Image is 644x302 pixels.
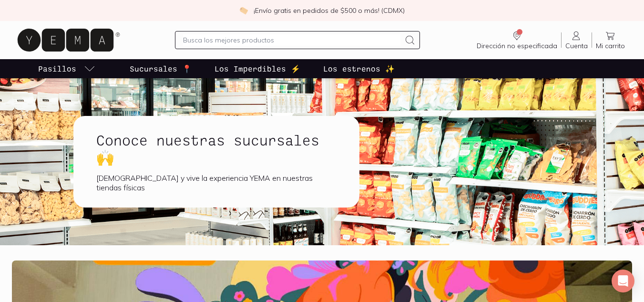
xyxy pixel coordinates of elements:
a: Dirección no especificada [473,30,561,50]
p: Sucursales 📍 [130,63,192,74]
span: Mi carrito [596,42,625,50]
div: [DEMOGRAPHIC_DATA] y vive la experiencia YEMA en nuestras tiendas físicas [96,173,337,192]
span: Dirección no especificada [477,42,557,50]
a: Sucursales 📍 [128,59,194,78]
h1: Conoce nuestras sucursales 🙌 [96,131,337,166]
p: Pasillos [38,63,76,74]
span: Cuenta [565,42,588,50]
p: ¡Envío gratis en pedidos de $500 o más! (CDMX) [254,6,405,15]
a: Cuenta [562,30,592,50]
img: check [239,6,248,15]
a: Los Imperdibles ⚡️ [213,59,302,78]
input: Busca los mejores productos [183,34,401,46]
a: Mi carrito [592,30,629,50]
a: Los estrenos ✨ [321,59,397,78]
a: Conoce nuestras sucursales 🙌[DEMOGRAPHIC_DATA] y vive la experiencia YEMA en nuestras tiendas fís... [73,116,390,208]
a: pasillo-todos-link [36,59,97,78]
div: Open Intercom Messenger [612,270,634,292]
p: Los estrenos ✨ [323,63,395,74]
p: Los Imperdibles ⚡️ [215,63,300,74]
